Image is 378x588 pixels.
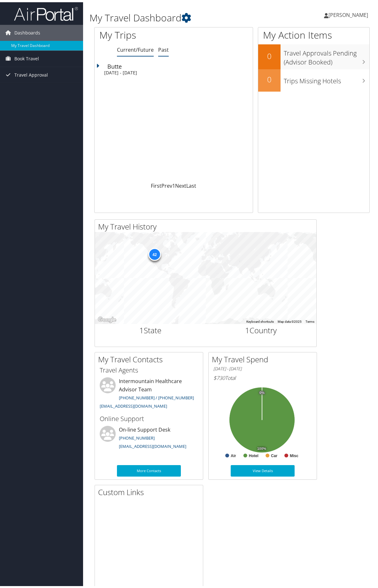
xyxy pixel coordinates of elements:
[99,26,182,40] h1: My Trips
[100,412,198,421] h3: Online Support
[96,375,201,409] li: Intermountain Healthcare Advisor Team
[258,67,369,89] a: 0Trips Missing Hotels
[161,180,172,187] a: Prev
[151,180,161,187] a: First
[100,323,201,334] h2: State
[96,313,118,322] img: Google
[258,72,281,83] h2: 0
[119,433,155,439] a: [PHONE_NUMBER]
[258,49,281,59] h2: 0
[96,424,201,450] li: On-line Support Desk
[98,352,203,363] h2: My Travel Contacts
[175,180,186,187] a: Next
[186,180,196,187] a: Last
[271,451,277,456] text: Car
[284,43,369,64] h3: Travel Approvals Pending (Advisor Booked)
[117,463,181,474] a: More Contacts
[100,364,198,373] h3: Travel Agents
[119,393,194,398] a: [PHONE_NUMBER] / [PHONE_NUMBER]
[278,318,302,321] span: Map data ©2025
[14,49,39,64] span: Book Travel
[98,485,203,495] h2: Custom Links
[117,44,154,51] a: Current/Future
[328,9,368,16] span: [PERSON_NAME]
[231,451,236,456] text: Air
[246,317,274,322] button: Keyboard shortcuts
[211,323,312,334] h2: Country
[258,26,369,40] h1: My Action Items
[231,463,295,474] a: View Details
[257,445,266,449] tspan: 100%
[14,4,78,19] img: airportal-logo.png
[172,180,175,187] a: 1
[158,44,169,51] a: Past
[14,65,48,81] span: Travel Approval
[213,372,312,379] h6: Total
[107,61,253,67] div: Butte
[213,372,225,379] span: $730
[148,246,161,259] div: 42
[258,42,369,67] a: 0Travel Approvals Pending (Advisor Booked)
[14,23,40,39] span: Dashboards
[305,318,314,321] a: Terms (opens in new tab)
[249,451,258,456] text: Hotel
[139,323,144,333] span: 1
[100,401,167,407] a: [EMAIL_ADDRESS][DOMAIN_NAME]
[284,71,369,83] h3: Trips Missing Hotels
[89,9,280,22] h1: My Travel Dashboard
[245,323,250,333] span: 1
[119,441,186,447] a: [EMAIL_ADDRESS][DOMAIN_NAME]
[213,364,312,370] h6: [DATE] - [DATE]
[259,389,265,393] tspan: 0%
[98,219,316,230] h2: My Travel History
[104,68,250,73] div: [DATE] - [DATE]
[290,451,298,456] text: Misc
[96,313,118,322] a: Open this area in Google Maps (opens a new window)
[324,3,374,22] a: [PERSON_NAME]
[212,352,317,363] h2: My Travel Spend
